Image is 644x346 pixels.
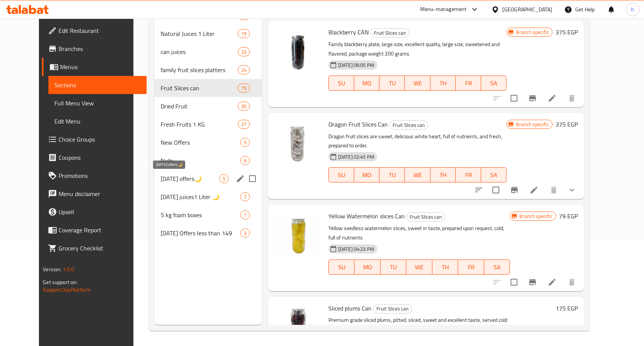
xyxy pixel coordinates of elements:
[161,192,240,201] span: [DATE] juices1 Liter 🌙
[43,264,61,274] span: Version:
[488,182,504,198] span: Select to update
[458,259,484,275] button: FR
[48,112,147,130] a: Edit Menu
[328,76,354,91] button: SU
[506,274,522,290] span: Select to update
[155,133,262,151] div: New Offers5
[328,26,369,38] span: Blackberry CAN
[559,211,578,221] h6: 79 EGP
[235,173,246,184] button: edit
[408,170,427,181] span: WE
[430,167,456,182] button: TH
[161,120,238,129] div: Fresh Fruits 1 KG
[59,207,141,216] span: Upsell
[241,230,249,237] span: 3
[238,48,249,56] span: 23
[155,151,262,170] div: Nuts6
[430,76,456,91] button: TH
[459,170,478,181] span: FR
[433,78,453,89] span: TH
[59,171,141,180] span: Promotions
[631,5,634,14] span: h
[407,213,445,221] span: Fruit Slices can
[523,89,542,107] button: Branch-specific-item
[48,94,147,112] a: Full Menu View
[60,62,141,71] span: Menus
[42,148,147,167] a: Coupons
[487,262,507,273] span: SA
[48,76,147,94] a: Sections
[42,239,147,257] a: Grocery Checklist
[484,170,503,181] span: SA
[161,229,240,238] span: [DATE] Offers less than 149
[370,28,409,37] div: Fruit Slices can
[59,153,141,162] span: Coupons
[241,139,249,146] span: 5
[332,262,351,273] span: SU
[563,273,581,291] button: delete
[335,246,377,253] span: [DATE] 04:23 PM
[332,170,351,181] span: SU
[379,167,405,182] button: TU
[238,85,249,92] span: 19
[459,78,478,89] span: FR
[155,61,262,79] div: family fruit slices platters24
[328,132,507,151] p: Dragon fruit slices are sweet, delicious white heart, full of nutrients, and fresh, prepared to o...
[357,170,376,181] span: MO
[238,103,249,110] span: 30
[240,156,250,165] div: items
[161,65,238,74] span: family fruit slices platters
[42,203,147,221] a: Upsell
[42,58,147,76] a: Menus
[241,212,249,219] span: 1
[481,76,506,91] button: SA
[328,315,553,325] p: Premium grade sliced ​​plums, pitted, sliced, sweet and excellent taste, served cold
[516,213,555,220] span: Branch specific
[432,259,458,275] button: TH
[63,264,74,274] span: 1.0.0
[373,304,412,314] div: Fruit Slices can
[556,27,578,37] h6: 375 EGP
[238,120,250,129] div: items
[505,181,523,199] button: Branch-specific-item
[408,78,427,89] span: WE
[328,119,388,130] span: Dragon Fruit Slices Can
[335,153,377,161] span: [DATE] 02:45 PM
[506,90,522,106] span: Select to update
[461,262,481,273] span: FR
[54,99,141,108] span: Full Menu View
[42,221,147,239] a: Coverage Report
[406,212,445,221] div: Fruit Slices can
[219,174,229,183] div: items
[42,40,147,58] a: Branches
[43,285,91,295] a: Support.OpsPlatform
[155,115,262,133] div: Fresh Fruits 1 KG27
[274,119,322,167] img: Dragon Fruit Slices Can
[155,25,262,43] div: Natural Juices 1 Liter19
[357,78,376,89] span: MO
[274,211,322,259] img: Yellow Watermelon slices Can
[405,76,430,91] button: WE
[161,47,238,56] span: can juices
[238,121,249,128] span: 27
[161,156,240,165] span: Nuts
[328,259,355,275] button: SU
[161,138,240,147] span: New Offers
[161,229,240,238] div: Ramadan Offers less than 149
[161,192,240,201] div: Ramadan juices1 Liter 🌙
[481,167,506,182] button: SA
[59,26,141,35] span: Edit Restaurant
[355,259,381,275] button: MO
[155,79,262,97] div: Fruit Slices can19
[161,29,238,38] span: Natural Juices 1 Liter
[420,5,467,14] div: Menu-management
[456,167,481,182] button: FR
[161,210,240,219] span: 5 kg foam boxes
[567,185,576,195] svg: Show Choices
[435,262,455,273] span: TH
[433,170,453,181] span: TH
[405,167,430,182] button: WE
